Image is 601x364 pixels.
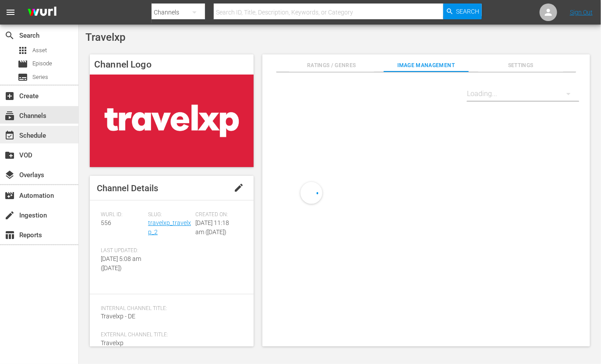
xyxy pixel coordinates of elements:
[4,170,15,180] span: Overlays
[4,210,15,221] span: Ingestion
[101,332,238,339] span: External Channel Title:
[4,91,15,101] span: Create
[148,219,191,236] a: travelxp_travelxp_2
[18,72,28,82] span: Series
[101,339,124,346] span: Travelxp
[97,183,158,193] span: Channel Details
[21,2,63,23] img: ans4CAIJ8jUAAAAAAAAAAAAAAAAAAAAAAAAgQb4GAAAAAAAAAAAAAAAAAAAAAAAAJMjXAAAAAAAAAAAAAAAAAAAAAAAAgAT5G...
[18,59,28,69] span: Episode
[456,4,480,19] span: Search
[4,130,15,141] span: Schedule
[570,9,593,16] a: Sign Out
[4,150,15,161] span: VOD
[4,230,15,240] span: Reports
[289,61,374,70] span: Ratings / Genres
[90,54,254,75] h4: Channel Logo
[384,61,469,70] span: Image Management
[195,219,229,236] span: [DATE] 11:18 am ([DATE])
[195,211,238,218] span: Created On:
[18,45,28,56] span: Asset
[4,111,15,121] span: Channels
[101,305,238,312] span: Internal Channel Title:
[32,73,48,82] span: Series
[32,59,52,68] span: Episode
[101,219,111,226] span: 556
[85,31,125,43] span: Travelxp
[148,211,191,218] span: Slug:
[101,247,144,254] span: Last Updated:
[478,61,563,70] span: Settings
[4,190,15,201] span: Automation
[32,46,47,55] span: Asset
[4,30,15,41] span: Search
[90,75,254,167] img: Travelxp
[233,182,244,193] span: edit
[228,177,249,198] button: edit
[101,211,144,218] span: Wurl ID:
[5,7,16,18] span: menu
[101,313,135,320] span: Travelxp - DE
[101,255,141,271] span: [DATE] 5:08 am ([DATE])
[443,4,482,19] button: Search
